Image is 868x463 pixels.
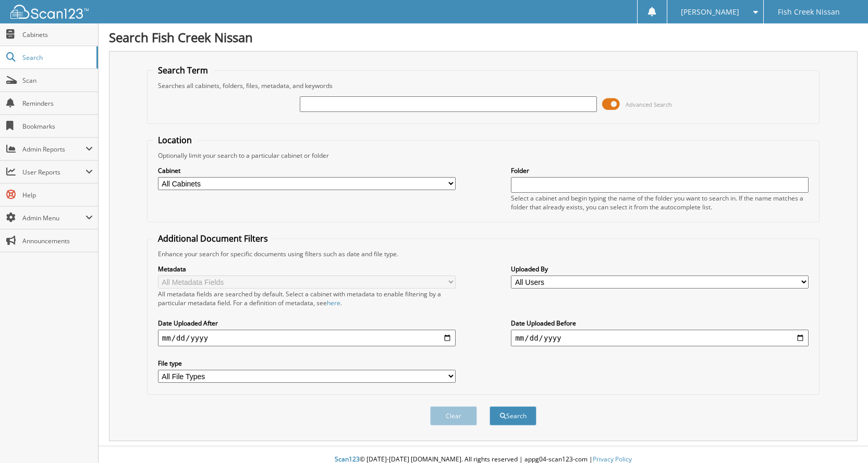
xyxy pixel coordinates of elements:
[511,194,809,211] div: Select a cabinet and begin typing the name of the folder you want to search in. If the name match...
[22,76,93,85] span: Scan
[158,330,456,346] input: start
[778,9,840,15] span: Fish Creek Nissan
[22,30,93,39] span: Cabinets
[22,122,93,131] span: Bookmarks
[511,330,809,346] input: end
[153,65,213,76] legend: Search Term
[158,319,456,328] label: Date Uploaded After
[22,145,85,154] span: Admin Reports
[153,233,273,244] legend: Additional Document Filters
[490,406,536,426] button: Search
[511,319,809,328] label: Date Uploaded Before
[158,359,456,368] label: File type
[153,151,814,160] div: Optionally limit your search to a particular cabinet or folder
[158,166,456,175] label: Cabinet
[158,290,456,307] div: All metadata fields are searched by default. Select a cabinet with metadata to enable filtering b...
[153,249,814,258] div: Enhance your search for specific documents using filters such as date and file type.
[10,5,89,19] img: scan123-logo-white.svg
[22,191,93,199] span: Help
[511,265,809,273] label: Uploaded By
[626,101,672,108] span: Advanced Search
[511,166,809,175] label: Folder
[109,29,858,46] h1: Search Fish Creek Nissan
[327,298,340,307] a: here
[22,99,93,108] span: Reminders
[158,265,456,273] label: Metadata
[22,53,91,62] span: Search
[22,236,93,245] span: Announcements
[153,81,814,90] div: Searches all cabinets, folders, files, metadata, and keywords
[22,214,85,222] span: Admin Menu
[681,9,739,15] span: [PERSON_NAME]
[430,406,477,426] button: Clear
[22,168,85,177] span: User Reports
[153,134,197,146] legend: Location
